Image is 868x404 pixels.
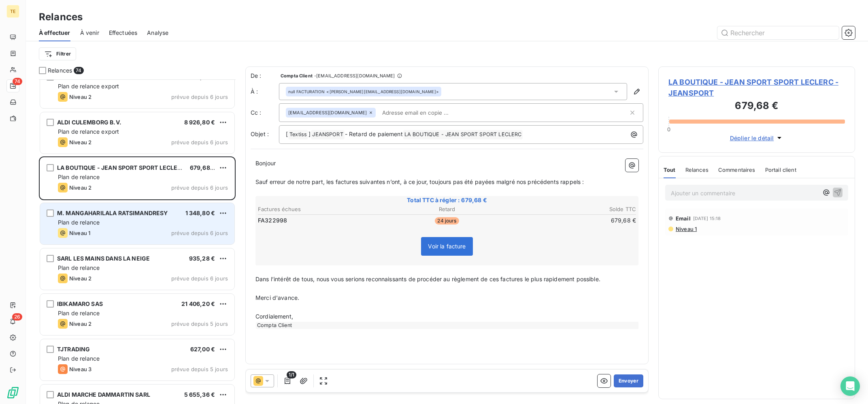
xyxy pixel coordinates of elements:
[288,89,325,94] span: null FACTURATION
[435,217,459,224] span: 24 jours
[69,366,91,372] span: Niveau 3
[69,94,91,100] span: Niveau 2
[685,167,708,173] span: Relances
[255,160,276,167] span: Bonjour
[255,178,584,185] span: Sauf erreur de notre part, les factures suivantes n’ont, à ce jour, toujours pas été payées malgr...
[58,310,100,316] span: Plan de relance
[675,226,697,232] span: Niveau 1
[251,88,279,96] label: À :
[190,346,215,353] span: 627,00 €
[48,66,72,75] span: Relances
[57,255,150,262] span: SARL LES MAINS DANS LA NEIGE
[58,219,100,226] span: Plan de relance
[379,107,472,119] input: Adresse email en copie ...
[39,10,83,24] h3: Relances
[69,230,90,236] span: Niveau 1
[69,321,91,327] span: Niveau 2
[676,215,691,222] span: Email
[255,276,600,282] span: Dans l’intérêt de tous, nous vous serions reconnaissants de procéder au règlement de ces factures...
[614,374,643,387] button: Envoyer
[717,26,839,39] input: Rechercher
[511,205,636,214] th: Solde TTC
[58,355,100,362] span: Plan de relance
[39,29,70,37] span: À effectuer
[58,128,119,135] span: Plan de relance export
[288,130,308,139] span: Textiss
[171,230,228,236] span: prévue depuis 6 jours
[190,164,215,171] span: 679,68 €
[185,209,215,216] span: 1 348,80 €
[109,29,138,37] span: Effectuées
[58,83,119,90] span: Plan de relance export
[57,346,90,353] span: TJTRADING
[403,130,523,139] span: LA BOUTIQUE - JEAN SPORT SPORT LECLERC
[314,73,395,78] span: - [EMAIL_ADDRESS][DOMAIN_NAME]
[57,119,121,126] span: ALDI CULEMBORG B.V.
[171,94,228,100] span: prévue depuis 6 jours
[39,79,236,404] div: grid
[171,275,228,282] span: prévue depuis 6 jours
[57,391,150,398] span: ALDI MARCHE DAMMARTIN SARL
[171,321,228,327] span: prévue depuis 5 jours
[286,130,288,137] span: [
[13,78,22,85] span: 74
[287,371,296,378] span: 1/1
[384,205,510,214] th: Retard
[171,184,228,191] span: prévue depuis 6 jours
[69,275,91,282] span: Niveau 2
[664,167,676,173] span: Tout
[428,243,466,250] span: Voir la facture
[251,72,279,80] span: De :
[730,134,774,142] span: Déplier le détail
[668,98,845,115] h3: 679,68 €
[189,255,215,262] span: 935,28 €
[171,366,228,372] span: prévue depuis 5 jours
[281,73,313,78] span: Compta Client
[718,167,755,173] span: Commentaires
[181,300,215,307] span: 21 406,20 €
[668,77,845,98] span: LA BOUTIQUE - JEAN SPORT SPORT LECLERC - JEANSPORT
[345,130,403,137] span: - Retard de paiement
[69,184,91,191] span: Niveau 2
[511,216,636,225] td: 679,68 €
[765,167,796,173] span: Portail client
[728,133,786,143] button: Déplier le détail
[58,173,100,180] span: Plan de relance
[308,130,311,137] span: ]
[184,119,215,126] span: 8 926,80 €
[6,5,19,18] div: TE
[251,130,269,137] span: Objet :
[171,139,228,145] span: prévue depuis 6 jours
[6,386,19,399] img: Logo LeanPay
[251,109,279,117] label: Cc :
[258,216,287,224] span: FA322998
[693,216,721,221] span: [DATE] 15:18
[147,29,168,37] span: Analyse
[57,209,168,216] span: M. MANGAHARILALA RATSIMANDRESY
[255,294,299,301] span: Merci d'avance.
[57,300,103,307] span: IBIKAMARO SAS
[184,391,215,398] span: 5 655,36 €
[667,126,670,133] span: 0
[257,205,383,214] th: Factures échues
[74,67,83,74] span: 74
[69,139,91,145] span: Niveau 2
[58,264,100,271] span: Plan de relance
[39,47,76,60] button: Filtrer
[288,89,439,94] div: <[PERSON_NAME][EMAIL_ADDRESS][DOMAIN_NAME]>
[257,196,637,204] span: Total TTC à régler : 679,68 €
[840,376,860,396] div: Open Intercom Messenger
[288,110,367,115] span: [EMAIL_ADDRESS][DOMAIN_NAME]
[80,29,99,37] span: À venir
[12,313,22,321] span: 26
[57,164,185,171] span: LA BOUTIQUE - JEAN SPORT SPORT LECLERC
[255,313,293,320] span: Cordialement,
[311,130,344,139] span: JEANSPORT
